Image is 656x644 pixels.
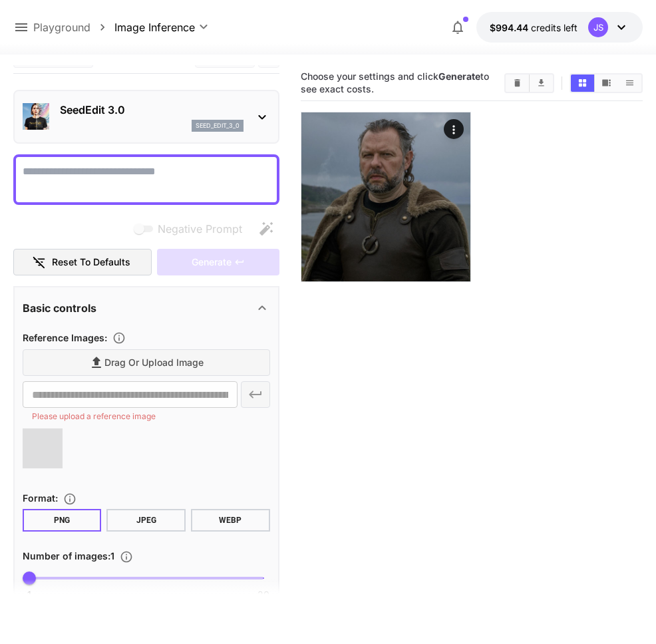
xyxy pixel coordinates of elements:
span: Choose your settings and click to see exact costs. [301,71,489,94]
span: Format : [23,492,58,504]
span: Negative Prompt [158,221,242,237]
p: SeedEdit 3.0 [60,102,244,118]
span: Reference Images : [23,332,107,343]
div: Please upload a reference image [157,249,279,276]
button: Choose the file format for the output image. [58,492,82,506]
p: seed_edit_3_0 [196,121,240,130]
span: credits left [531,22,577,33]
span: $994.44 [490,22,531,33]
button: Upload a reference image to guide the result. This is needed for Image-to-Image or Inpainting. Su... [107,331,131,345]
nav: breadcrumb [33,19,114,35]
button: Reset to defaults [13,249,152,276]
a: Playground [33,19,90,35]
button: $994.44226JS [476,12,643,43]
div: Show media in grid viewShow media in video viewShow media in list view [570,73,643,93]
button: WEBP [191,509,270,532]
div: JS [588,17,608,37]
div: SeedEdit 3.0seed_edit_3_0 [23,96,270,137]
button: Show media in grid view [571,75,594,92]
button: Show media in list view [618,75,641,92]
button: Download All [530,75,553,92]
div: Actions [443,119,463,139]
button: PNG [23,509,102,532]
b: Generate [438,71,480,82]
span: Negative prompts are not compatible with the selected model. [131,220,253,237]
button: Show media in video view [595,75,618,92]
span: Number of images : 1 [23,550,114,562]
button: Specify how many images to generate in a single request. Each image generation will be charged se... [114,550,138,563]
button: JPEG [106,509,186,532]
img: wF2IBu2RqcDKAAAAABJRU5ErkJggg== [301,112,470,281]
div: Basic controls [23,292,270,324]
button: Clear All [506,75,529,92]
div: Clear AllDownload All [504,73,554,93]
span: Image Inference [114,19,195,35]
div: $994.44226 [490,21,577,35]
p: Basic controls [23,300,96,316]
p: Please upload a reference image [32,410,228,423]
